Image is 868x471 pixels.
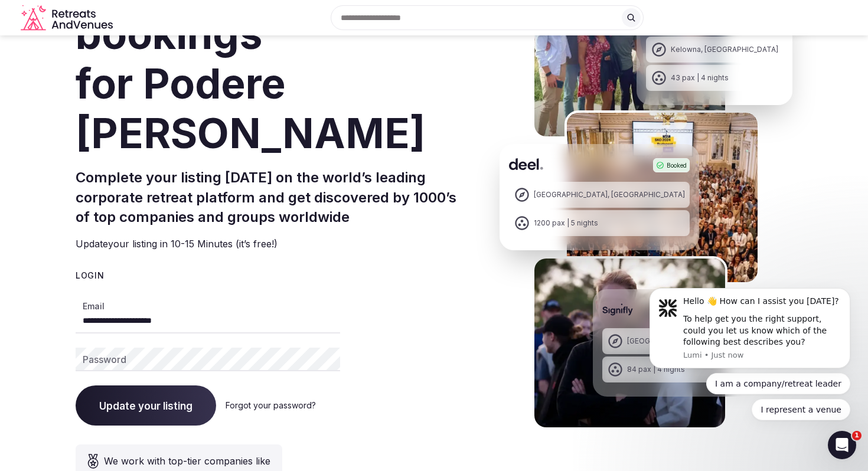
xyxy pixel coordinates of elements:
div: Login [76,270,471,282]
div: 84 pax | 4 nights [627,365,685,375]
div: [GEOGRAPHIC_DATA], [GEOGRAPHIC_DATA] [627,336,778,346]
button: Update your listing [76,385,216,426]
a: Visit the homepage [21,5,115,31]
span: Update your listing [99,400,192,411]
img: Deel Spain Retreat [564,110,760,284]
svg: Retreats and Venues company logo [21,5,115,31]
iframe: Intercom notifications message [632,270,868,439]
h2: Complete your listing [DATE] on the world’s leading corporate retreat platform and get discovered... [76,168,471,227]
div: 1200 pax | 5 nights [534,218,598,228]
div: 43 pax | 4 nights [671,73,729,83]
a: Forgot your password? [226,400,316,410]
div: [GEOGRAPHIC_DATA], [GEOGRAPHIC_DATA] [534,190,685,200]
p: Update your listing in 10-15 Minutes (it’s free!) [76,237,471,251]
img: Signifly Portugal Retreat [532,256,727,430]
div: Booked [653,158,690,172]
div: Kelowna, [GEOGRAPHIC_DATA] [671,45,778,55]
span: 1 [852,431,862,440]
iframe: Intercom live chat [828,431,856,459]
